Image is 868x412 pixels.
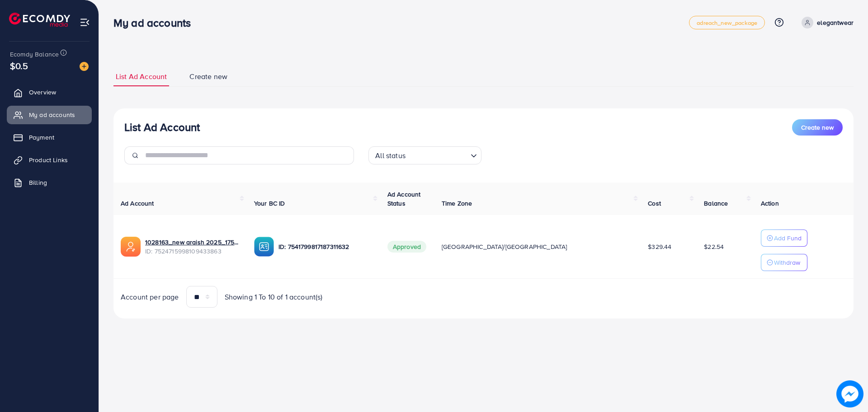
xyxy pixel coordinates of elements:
a: Payment [7,128,92,146]
span: Product Links [29,155,68,164]
a: Billing [7,173,92,192]
span: Ad Account [121,199,154,208]
h3: My ad accounts [113,16,198,29]
img: image [80,62,89,71]
img: menu [80,17,90,28]
span: My ad accounts [29,110,75,119]
span: All status [373,149,407,162]
span: List Ad Account [116,71,167,82]
span: $0.5 [10,59,28,72]
span: Ad Account Status [387,190,421,208]
button: Add Fund [761,229,807,247]
p: ID: 7541799817187311632 [278,241,373,252]
span: $22.54 [704,242,724,251]
img: ic-ba-acc.ded83a64.svg [254,237,274,257]
span: Account per page [121,292,179,302]
input: Search for option [408,147,467,162]
button: Create new [792,119,843,136]
p: Add Fund [774,233,802,243]
a: Overview [7,83,92,101]
span: Action [761,199,779,208]
span: Payment [29,133,54,142]
div: <span class='underline'>1028163_new araish 2025_1751984578903</span></br>7524715998109433863 [145,238,240,256]
span: ID: 7524715998109433863 [145,247,240,256]
a: 1028163_new araish 2025_1751984578903 [145,238,240,247]
span: Create new [189,71,227,82]
span: Showing 1 To 10 of 1 account(s) [225,292,323,302]
span: $329.44 [648,242,671,251]
span: [GEOGRAPHIC_DATA]/[GEOGRAPHIC_DATA] [442,242,567,251]
img: logo [9,13,70,27]
h3: List Ad Account [124,121,200,134]
span: Approved [387,241,426,253]
span: Create new [801,123,834,132]
button: Withdraw [761,254,807,271]
span: Cost [648,199,661,208]
div: Search for option [368,146,481,164]
p: Withdraw [774,257,800,268]
img: image [838,382,863,407]
span: Ecomdy Balance [10,50,59,59]
span: Overview [29,88,56,97]
a: Product Links [7,151,92,169]
a: adreach_new_package [689,16,765,29]
span: Your BC ID [254,199,285,208]
p: elegantwear [817,17,854,28]
span: Billing [29,178,47,187]
img: ic-ads-acc.e4c84228.svg [121,237,141,257]
a: My ad accounts [7,106,92,124]
span: Balance [704,199,728,208]
span: adreach_new_package [697,20,757,26]
span: Time Zone [442,199,472,208]
a: elegantwear [798,17,854,28]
